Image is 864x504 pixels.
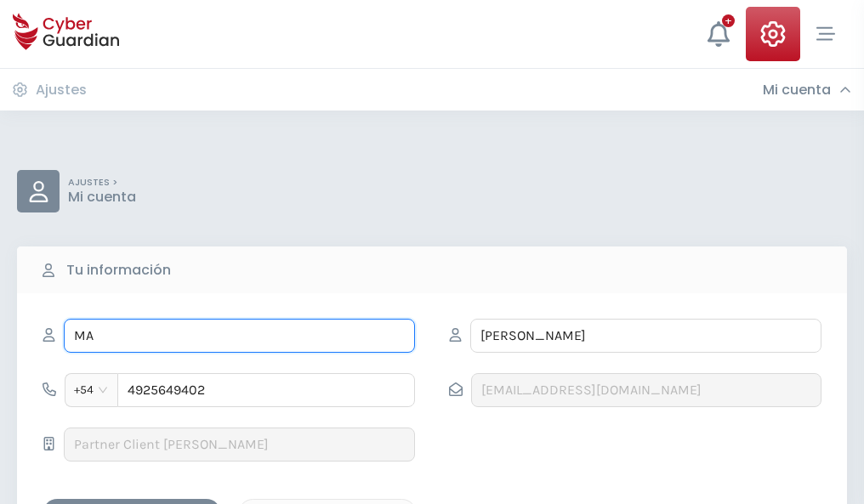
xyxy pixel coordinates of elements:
[763,82,851,99] div: Mi cuenta
[66,260,171,280] b: Tu información
[36,82,87,99] h3: Ajustes
[722,14,735,27] div: +
[68,189,136,206] p: Mi cuenta
[68,177,136,189] p: AJUSTES >
[74,377,109,403] span: +54
[763,82,831,99] h3: Mi cuenta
